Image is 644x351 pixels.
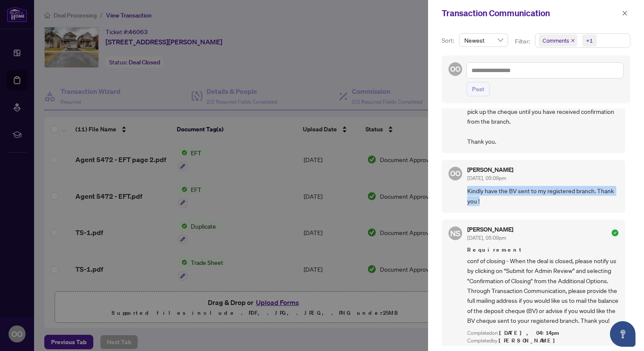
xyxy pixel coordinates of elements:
[450,168,460,179] span: OO
[539,35,577,46] span: Comments
[450,227,460,239] span: NS
[610,321,635,347] button: Open asap
[499,329,561,336] span: [DATE], 04:14pm
[515,37,531,46] p: Filter:
[543,36,569,45] span: Comments
[612,229,618,236] span: check-circle
[499,337,560,344] span: [PERSON_NAME]
[442,36,456,45] p: Sort:
[467,235,506,241] span: [DATE], 05:09pm
[467,175,506,181] span: [DATE], 05:09pm
[442,7,619,20] div: Transaction Communication
[467,167,513,173] h5: [PERSON_NAME]
[622,10,628,16] span: close
[467,246,618,254] span: Requirement
[466,82,490,96] button: Post
[586,36,593,45] div: +1
[467,256,618,326] span: conf of closing - When the deal is closed, please notify us by clicking on “Submit for Admin Revi...
[571,38,575,43] span: close
[450,64,460,75] span: OO
[467,186,618,206] span: Kindly have the BV sent to my registered branch. Thank you !
[467,329,618,337] div: Completed on
[467,337,618,345] div: Completed by
[464,34,503,46] span: Newest
[467,226,513,232] h5: [PERSON_NAME]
